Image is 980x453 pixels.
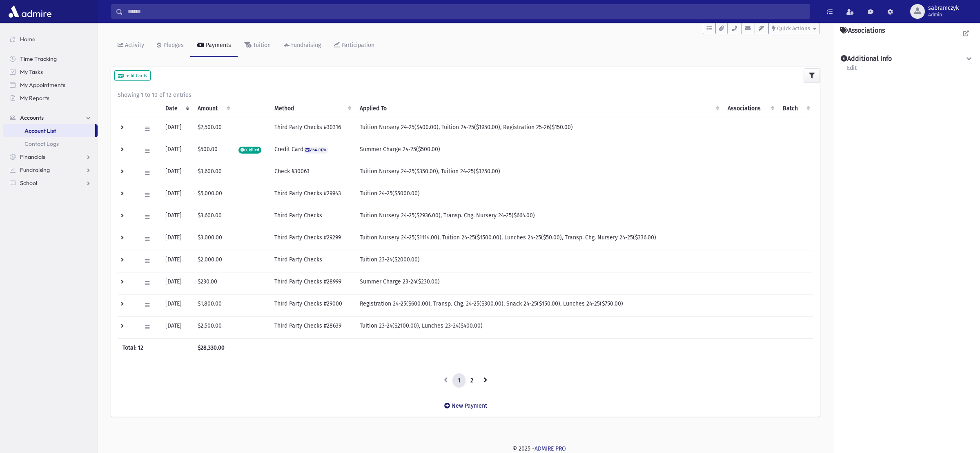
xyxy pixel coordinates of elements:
[841,55,892,63] h4: Additional Info
[269,162,355,184] td: Check #30063
[928,5,959,11] span: sabramczyk
[151,34,190,57] a: Pledges
[303,147,328,154] span: VISA-0170
[840,27,885,35] h4: Associations
[190,34,238,57] a: Payments
[269,250,355,272] td: Third Party Checks
[723,99,778,118] th: Associations: activate to sort column ascending
[111,444,967,453] div: © 2025 -
[160,228,193,250] td: [DATE]
[355,140,723,162] td: Summer Charge 24-25($500.00)
[269,272,355,294] td: Third Party Checks #28999
[20,179,37,187] span: School
[118,91,813,99] div: Showing 1 to 10 of 12 entries
[7,3,53,20] img: AdmirePro
[160,294,193,316] td: [DATE]
[3,91,98,105] a: My Reports
[193,272,234,294] td: $230.00
[3,150,98,163] a: Financials
[193,338,234,357] th: $28,330.00
[20,55,57,62] span: Time Tracking
[160,250,193,272] td: [DATE]
[160,118,193,140] td: [DATE]
[24,127,56,134] span: Account List
[193,162,234,184] td: $3,600.00
[193,184,234,206] td: $5,000.00
[355,316,723,338] td: Tuition 23-24($2100.00), Lunches 23-24($400.00)
[768,22,820,34] button: Quick Actions
[465,373,479,388] a: 2
[269,228,355,250] td: Third Party Checks #29299
[840,55,973,63] button: Additional Info
[193,99,234,118] th: Amount: activate to sort column ascending
[777,25,810,31] span: Quick Actions
[340,42,374,49] div: Participation
[3,78,98,91] a: My Appointments
[193,140,234,162] td: $500.00
[118,73,147,78] small: Credit Cards
[269,294,355,316] td: Third Party Checks #29000
[118,338,193,357] th: Total: 12
[20,114,44,121] span: Accounts
[277,34,327,57] a: Fundraising
[535,445,566,452] a: ADMIRE PRO
[160,272,193,294] td: [DATE]
[20,166,50,174] span: Fundraising
[3,137,98,150] a: Contact Logs
[269,316,355,338] td: Third Party Checks #28639
[355,272,723,294] td: Summer Charge 23-24($230.00)
[193,228,234,250] td: $3,000.00
[3,176,98,190] a: School
[193,316,234,338] td: $2,500.00
[269,140,355,162] td: Credit Card
[778,99,813,118] th: Batch: activate to sort column ascending
[269,206,355,228] td: Third Party Checks
[20,94,49,102] span: My Reports
[355,206,723,228] td: Tuition Nursery 24-25($2936.00), Transp. Chg. Nursery 24-25($664.00)
[355,294,723,316] td: Registration 24-25($600.00), Transp. Chg. 24-25($300.00), Snack 24-25($150.00), Lunches 24-25($75...
[162,42,184,49] div: Pledges
[3,52,98,65] a: Time Tracking
[20,81,65,89] span: My Appointments
[123,4,810,19] input: Search
[20,36,36,43] span: Home
[355,228,723,250] td: Tuition Nursery 24-25($1114.00), Tuition 24-25($1500.00), Lunches 24-25($50.00), Transp. Chg. Nur...
[238,147,261,154] span: CC Billed
[3,65,98,78] a: My Tasks
[355,184,723,206] td: Tuition 24-25($5000.00)
[160,140,193,162] td: [DATE]
[193,294,234,316] td: $1,800.00
[269,99,355,118] th: Method: activate to sort column ascending
[111,34,151,57] a: Activity
[24,140,59,147] span: Contact Logs
[355,162,723,184] td: Tuition Nursery 24-25($350.00), Tuition 24-25($3250.00)
[193,118,234,140] td: $2,500.00
[3,163,98,176] a: Fundraising
[846,63,857,78] a: Edit
[160,206,193,228] td: [DATE]
[252,42,271,49] div: Tuition
[3,124,95,137] a: Account List
[160,184,193,206] td: [DATE]
[290,42,321,49] div: Fundraising
[355,99,723,118] th: Applied To: activate to sort column ascending
[452,373,465,388] a: 1
[269,184,355,206] td: Third Party Checks #29943
[3,33,98,46] a: Home
[928,11,959,18] span: Admin
[160,162,193,184] td: [DATE]
[160,316,193,338] td: [DATE]
[20,153,45,161] span: Financials
[123,42,144,49] div: Activity
[355,250,723,272] td: Tuition 23-24($2000.00)
[114,70,151,81] button: Credit Cards
[438,396,494,416] a: New Payment
[355,118,723,140] td: Tuition Nursery 24-25($400.00), Tuition 24-25($1950.00), Registration 25-26($150.00)
[327,34,381,57] a: Participation
[238,34,277,57] a: Tuition
[269,118,355,140] td: Third Party Checks #30316
[3,111,98,124] a: Accounts
[193,250,234,272] td: $2,000.00
[160,99,193,118] th: Date: activate to sort column ascending
[20,68,43,76] span: My Tasks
